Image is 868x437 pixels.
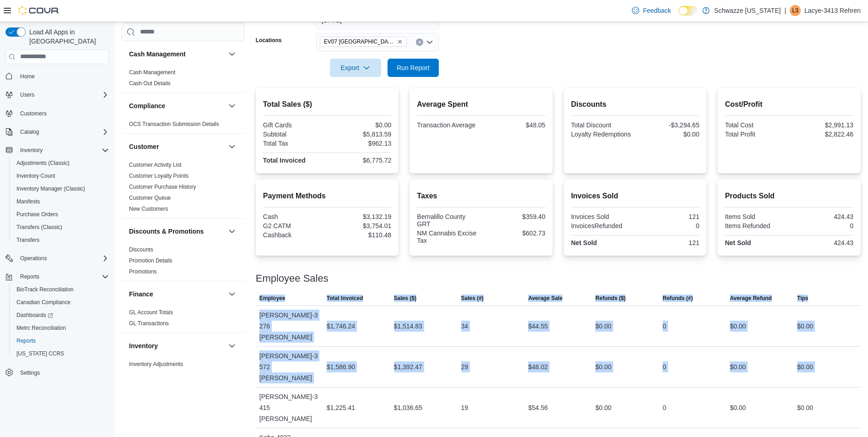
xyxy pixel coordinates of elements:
div: Total Profit [725,131,787,138]
span: Adjustments (Classic) [13,158,109,169]
span: Reports [13,335,109,346]
div: 29 [461,361,469,372]
span: Dashboards [16,311,53,319]
div: 34 [461,321,469,332]
a: Inventory Count [13,170,59,181]
div: Lacye-3413 Rehren [790,5,801,16]
span: Inventory Adjustments [129,361,183,368]
span: Transfers (Classic) [16,224,62,231]
span: Cash Out Details [129,80,171,87]
a: GL Transactions [129,320,169,327]
a: Purchase Orders [13,209,62,220]
span: Metrc Reconciliation [16,324,66,332]
div: $3,132.19 [329,213,391,220]
div: Total Cost [725,121,787,129]
span: Manifests [13,196,109,207]
a: Adjustments (Classic) [13,158,73,169]
button: Manifests [9,195,113,208]
span: Purchase Orders [13,209,109,220]
div: $1,746.24 [327,321,355,332]
div: 121 [637,239,699,246]
a: Transfers [13,235,43,246]
a: Cash Out Details [129,80,171,87]
h3: Customer [129,142,159,151]
div: [PERSON_NAME]-3572 [PERSON_NAME] [256,347,323,387]
div: Gift Cards [263,121,325,129]
span: Manifests [16,198,40,205]
div: Total Discount [571,121,633,129]
span: Operations [16,253,109,264]
div: $0.00 [797,402,813,413]
button: Catalog [16,126,43,137]
button: Inventory [16,145,46,156]
button: Purchase Orders [9,208,113,221]
span: Inventory Count [16,172,55,180]
button: Inventory Count [9,169,113,182]
h3: Inventory [129,341,158,350]
span: Load All Apps in [GEOGRAPHIC_DATA] [26,27,109,46]
div: 0 [663,321,666,332]
div: NM Cannabis Excise Tax [417,229,479,244]
span: EV07 Paradise Hills [320,37,407,47]
span: Settings [20,369,40,377]
button: Compliance [129,101,225,110]
button: Users [2,88,113,101]
div: Discounts & Promotions [122,244,245,281]
div: $602.73 [483,229,545,237]
div: $0.00 [637,131,699,138]
button: Customer [226,141,237,152]
a: Transfers (Classic) [13,222,66,233]
a: Reports [13,335,39,346]
button: Run Report [388,59,439,77]
span: New Customers [129,205,168,213]
h2: Invoices Sold [571,191,700,202]
div: $3,754.01 [329,222,391,229]
div: -$3,294.65 [637,121,699,129]
div: $48.05 [483,121,545,129]
div: Invoices Sold [571,213,633,220]
div: $1,392.47 [394,361,422,372]
span: Purchase Orders [16,211,58,218]
div: 0 [791,222,853,229]
div: 19 [461,402,469,413]
span: Inventory Count [13,170,109,181]
span: Tips [797,295,808,302]
a: BioTrack Reconciliation [13,284,77,295]
span: L3 [792,5,798,16]
span: Transfers (Classic) [13,222,109,233]
span: Users [16,89,109,100]
button: Cash Management [226,49,237,60]
span: Inventory [16,145,109,156]
p: | [784,5,786,16]
input: Dark Mode [679,6,698,16]
span: Customer Loyalty Points [129,172,189,180]
div: Customer [122,159,245,218]
button: Settings [2,366,113,379]
button: [US_STATE] CCRS [9,347,113,360]
div: Cash [263,213,325,220]
button: Compliance [226,100,237,111]
span: Employee [259,295,286,302]
a: Inventory Adjustments [129,361,183,367]
button: Inventory [226,340,237,351]
nav: Complex example [5,66,109,403]
div: $0.00 [595,361,611,372]
div: $0.00 [595,321,611,332]
span: Catalog [20,128,39,136]
span: Export [335,59,376,77]
div: $0.00 [797,321,813,332]
a: Cash Management [129,69,175,76]
h3: Employee Sales [256,273,329,284]
span: Customer Purchase History [129,183,196,191]
a: Customer Queue [129,195,171,201]
button: Metrc Reconciliation [9,322,113,334]
div: $1,586.90 [327,361,355,372]
span: Run Report [397,63,430,72]
button: Export [330,59,381,77]
h3: Cash Management [129,49,186,59]
div: $5,813.59 [329,131,391,138]
span: Customer Queue [129,194,171,202]
span: Promotion Details [129,257,173,264]
a: New Customers [129,206,168,212]
span: Inventory Manager (Classic) [16,185,85,192]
